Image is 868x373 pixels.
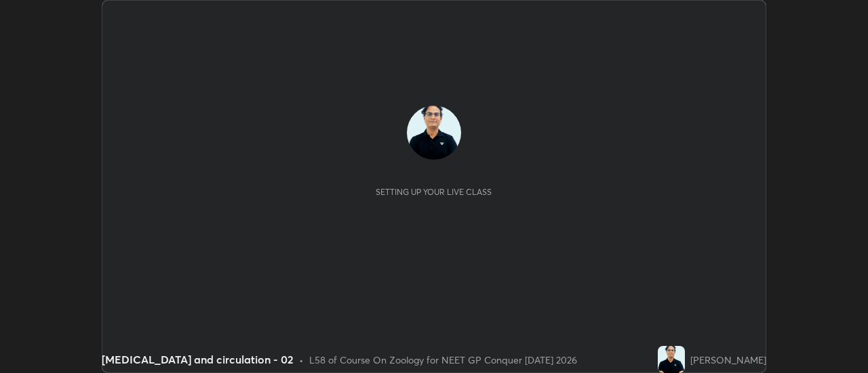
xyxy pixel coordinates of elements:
[690,353,766,367] div: [PERSON_NAME]
[299,353,304,367] div: •
[309,353,577,367] div: L58 of Course On Zoology for NEET GP Conquer [DATE] 2026
[407,106,461,160] img: 44dbf02e4033470aa5e07132136bfb12.jpg
[658,346,685,373] img: 44dbf02e4033470aa5e07132136bfb12.jpg
[376,187,492,197] div: Setting up your live class
[102,351,294,368] div: [MEDICAL_DATA] and circulation - 02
